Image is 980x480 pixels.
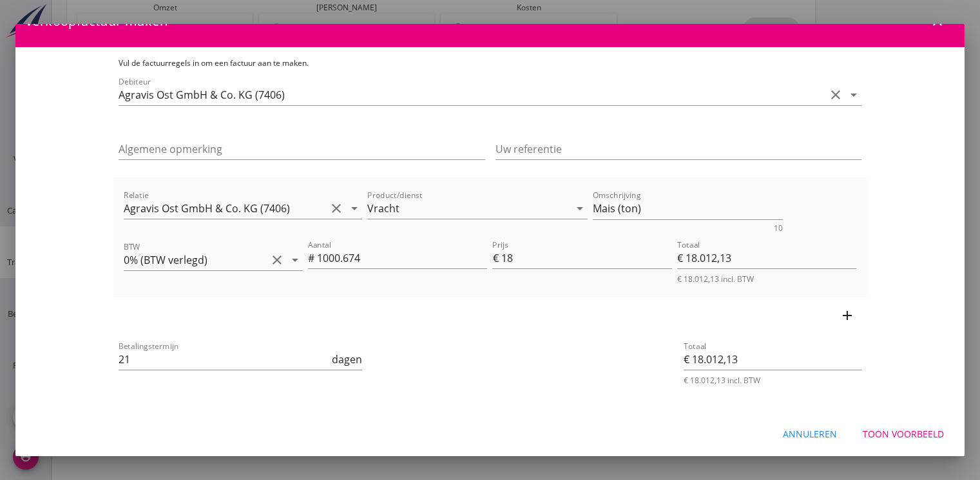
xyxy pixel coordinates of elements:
input: Uw referentie [495,139,862,159]
i: arrow_drop_down [347,201,362,216]
i: arrow_drop_down [846,87,861,103]
input: Relatie [124,198,326,219]
i: add [840,308,855,323]
i: clear [329,201,344,216]
div: 10 [774,225,783,232]
input: Prijs [501,248,671,268]
div: € 18.012,13 incl. BTW [677,274,856,285]
button: Toon voorbeeld [852,422,954,445]
div: # [308,250,317,266]
input: Totaal [684,349,861,370]
input: Totaal [677,248,856,268]
div: € [492,250,501,266]
i: arrow_drop_down [572,201,588,216]
i: clear [828,87,843,103]
div: Annuleren [783,427,837,441]
textarea: Omschrijving [593,198,783,219]
div: dagen [329,352,362,367]
i: clear [269,252,285,268]
i: arrow_drop_down [287,252,303,268]
input: Algemene opmerking [119,139,485,159]
input: BTW [124,250,267,270]
input: Betalingstermijn [119,349,329,370]
div: Toon voorbeeld [863,427,944,441]
input: Debiteur [119,85,825,105]
button: Annuleren [773,422,847,445]
input: Aantal [317,248,487,268]
input: Product/dienst [367,198,570,219]
span: Vul de factuurregels in om een factuur aan te maken. [119,57,309,68]
div: € 18.012,13 incl. BTW [684,375,861,386]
